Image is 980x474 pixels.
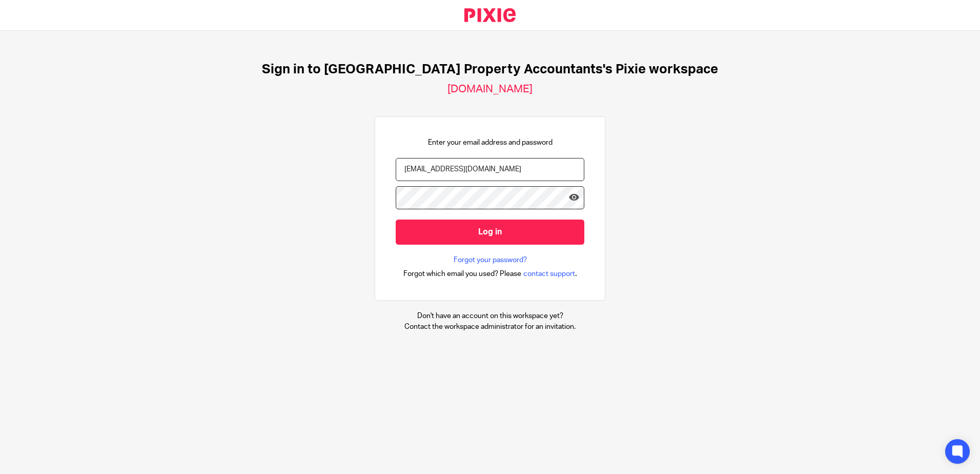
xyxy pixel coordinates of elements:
[447,83,533,96] h2: [DOMAIN_NAME]
[523,269,575,279] span: contact support
[428,137,553,148] p: Enter your email address and password
[262,62,718,77] h1: Sign in to [GEOGRAPHIC_DATA] Property Accountants's Pixie workspace
[396,158,584,181] input: name@example.com
[404,311,576,321] p: Don't have an account on this workspace yet?
[454,255,527,265] a: Forgot your password?
[403,268,577,280] div: .
[404,322,576,332] p: Contact the workspace administrator for an invitation.
[403,269,521,279] span: Forgot which email you used? Please
[396,220,584,245] input: Log in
